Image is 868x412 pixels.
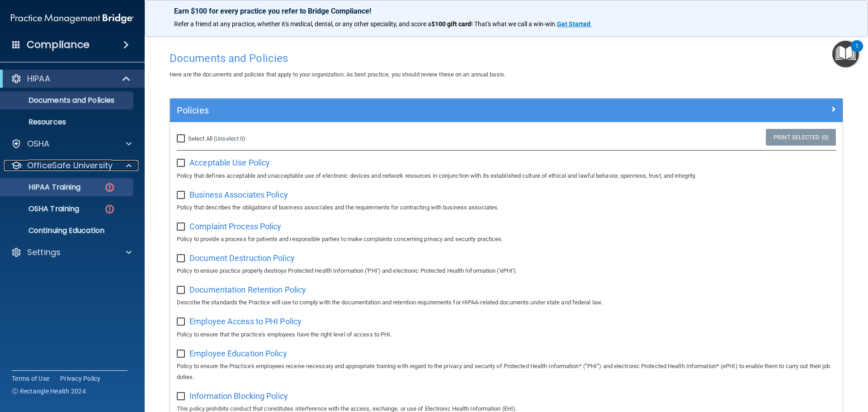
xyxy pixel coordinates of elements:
[471,20,557,28] span: ! That's what we call a win-win.
[189,349,287,358] span: Employee Education Policy
[189,285,306,294] span: Documentation Retention Policy
[11,9,134,28] img: PMB logo
[6,183,80,192] p: HIPAA Training
[177,329,836,340] p: Policy to ensure that the practice's employees have the right level of access to PHI.
[11,73,131,84] a: HIPAA
[170,71,505,78] span: Here are the documents and policies that apply to your organization. As best practice, you should...
[557,20,590,28] strong: Get Started
[189,253,295,263] span: Document Destruction Policy
[174,20,431,28] span: Refer a friend at any practice, whether it's medical, dental, or any other speciality, and score a
[6,118,129,127] p: Resources
[177,234,836,245] p: Policy to provide a process for patients and responsible parties to make complaints concerning pr...
[27,247,61,258] p: Settings
[11,160,132,171] a: OfficeSafe University
[27,138,50,149] p: OSHA
[27,73,50,84] p: HIPAA
[11,247,132,258] a: Settings
[214,135,245,142] a: (Unselect 0)
[189,222,281,231] span: Complaint Process Policy
[766,129,836,146] a: Print Selected (0)
[12,374,49,383] a: Terms of Use
[60,374,101,383] a: Privacy Policy
[11,138,132,149] a: OSHA
[189,158,270,167] span: Acceptable Use Policy
[27,38,90,51] h4: Compliance
[104,182,115,193] img: danger-circle.6113f641.png
[104,204,115,215] img: danger-circle.6113f641.png
[6,204,79,213] p: OSHA Training
[189,391,288,401] span: Information Blocking Policy
[855,46,859,58] div: 1
[189,317,302,326] span: Employee Access to PHI Policy
[177,103,836,118] a: Policies
[177,105,668,115] h5: Policies
[6,96,129,105] p: Documents and Policies
[177,297,836,308] p: Describe the standards the Practice will use to comply with the documentation and retention requi...
[174,7,839,15] p: Earn $100 for every practice you refer to Bridge Compliance!
[832,41,859,67] button: Open Resource Center, 1 new notification
[557,20,592,28] a: Get Started
[177,202,836,213] p: Policy that describes the obligations of business associates and the requirements for contracting...
[177,265,836,276] p: Policy to ensure practice properly destroys Protected Health Information ('PHI') and electronic P...
[431,20,471,28] strong: $100 gift card
[170,52,843,64] h4: Documents and Policies
[6,226,129,235] p: Continuing Education
[27,160,113,171] p: OfficeSafe University
[177,361,836,383] p: Policy to ensure the Practice's employees receive necessary and appropriate training with regard ...
[12,387,86,396] span: Ⓒ Rectangle Health 2024
[177,170,836,181] p: Policy that defines acceptable and unacceptable use of electronic devices and network resources i...
[177,135,187,142] input: Select All (Unselect 0)
[188,135,212,142] span: Select All
[189,190,288,199] span: Business Associates Policy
